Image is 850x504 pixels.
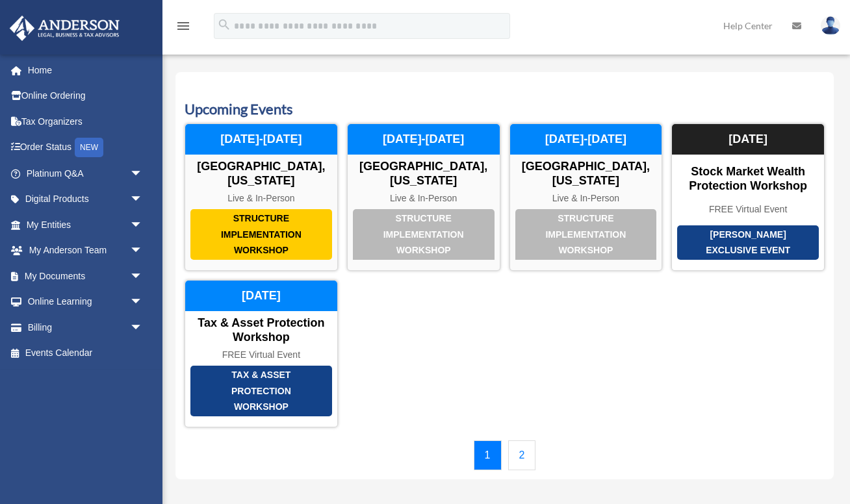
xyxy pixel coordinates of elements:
[185,349,337,360] div: FREE Virtual Event
[9,212,162,238] a: My Entitiesarrow_drop_down
[353,209,495,260] div: Structure Implementation Workshop
[9,108,162,134] a: Tax Organizers
[75,138,103,157] div: NEW
[348,124,500,155] div: [DATE]-[DATE]
[185,160,337,188] div: [GEOGRAPHIC_DATA], [US_STATE]
[185,124,337,155] div: [DATE]-[DATE]
[510,160,662,188] div: [GEOGRAPHIC_DATA], [US_STATE]
[474,440,502,470] a: 1
[175,23,191,34] a: menu
[821,16,840,35] img: User Pic
[190,366,332,416] div: Tax & Asset Protection Workshop
[130,314,156,341] span: arrow_drop_down
[510,193,662,204] div: Live & In-Person
[348,193,500,204] div: Live & In-Person
[9,57,162,83] a: Home
[9,160,162,186] a: Platinum Q&Aarrow_drop_down
[9,186,162,212] a: Digital Productsarrow_drop_down
[672,124,824,155] div: [DATE]
[671,123,825,271] a: [PERSON_NAME] Exclusive Event Stock Market Wealth Protection Workshop FREE Virtual Event [DATE]
[515,209,657,260] div: Structure Implementation Workshop
[185,99,825,120] h3: Upcoming Events
[9,340,156,366] a: Events Calendar
[9,134,162,161] a: Order StatusNEW
[9,263,162,289] a: My Documentsarrow_drop_down
[348,160,500,188] div: [GEOGRAPHIC_DATA], [US_STATE]
[175,18,191,34] i: menu
[9,83,162,109] a: Online Ordering
[9,289,162,315] a: Online Learningarrow_drop_down
[130,212,156,238] span: arrow_drop_down
[130,238,156,264] span: arrow_drop_down
[130,160,156,187] span: arrow_drop_down
[185,316,337,344] div: Tax & Asset Protection Workshop
[677,225,819,260] div: [PERSON_NAME] Exclusive Event
[130,263,156,290] span: arrow_drop_down
[6,16,123,41] img: Anderson Advisors Platinum Portal
[510,124,662,155] div: [DATE]-[DATE]
[130,289,156,316] span: arrow_drop_down
[9,314,162,340] a: Billingarrow_drop_down
[185,281,337,312] div: [DATE]
[185,280,338,427] a: Tax & Asset Protection Workshop Tax & Asset Protection Workshop FREE Virtual Event [DATE]
[130,186,156,213] span: arrow_drop_down
[217,18,231,32] i: search
[347,123,500,271] a: Structure Implementation Workshop [GEOGRAPHIC_DATA], [US_STATE] Live & In-Person [DATE]-[DATE]
[509,123,663,271] a: Structure Implementation Workshop [GEOGRAPHIC_DATA], [US_STATE] Live & In-Person [DATE]-[DATE]
[185,123,338,271] a: Structure Implementation Workshop [GEOGRAPHIC_DATA], [US_STATE] Live & In-Person [DATE]-[DATE]
[508,440,536,470] a: 2
[185,193,337,204] div: Live & In-Person
[9,238,162,264] a: My Anderson Teamarrow_drop_down
[672,165,824,193] div: Stock Market Wealth Protection Workshop
[672,204,824,215] div: FREE Virtual Event
[190,209,332,260] div: Structure Implementation Workshop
